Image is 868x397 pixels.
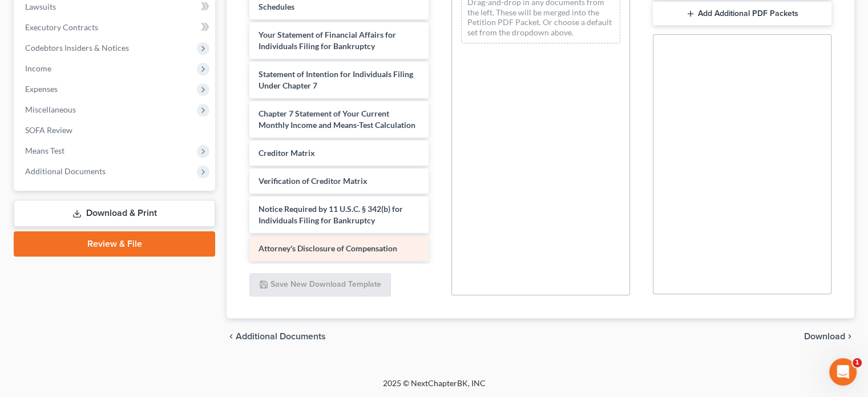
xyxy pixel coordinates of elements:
button: Download chevron_right [804,332,854,341]
span: Income [25,63,51,73]
span: Creditor Matrix [259,148,315,158]
span: Notice Required by 11 U.S.C. § 342(b) for Individuals Filing for Bankruptcy [259,204,403,225]
span: Download [804,332,845,341]
a: Review & File [14,231,215,256]
span: Statement of Intention for Individuals Filing Under Chapter 7 [259,69,413,90]
span: Miscellaneous [25,105,76,114]
span: Additional Documents [25,166,106,176]
span: Codebtors Insiders & Notices [25,43,129,53]
button: Add Additional PDF Packets [653,2,831,26]
span: SOFA Review [25,125,72,135]
span: Attorney's Disclosure of Compensation [259,243,397,253]
i: chevron_left [227,332,236,341]
span: Means Test [25,146,64,155]
span: Chapter 7 Statement of Your Current Monthly Income and Means-Test Calculation [259,109,415,130]
i: chevron_right [845,332,854,341]
span: Verification of Creditor Matrix [259,176,368,186]
span: 1 [853,358,862,367]
a: Executory Contracts [16,17,215,38]
span: Your Statement of Financial Affairs for Individuals Filing for Bankruptcy [259,30,396,51]
span: Lawsuits [25,2,56,11]
a: Download & Print [14,200,215,227]
iframe: Intercom live chat [829,358,857,386]
a: SOFA Review [16,120,215,141]
span: Additional Documents [236,332,326,341]
span: Expenses [25,84,58,94]
span: Executory Contracts [25,22,98,32]
button: Save New Download Template [249,273,391,297]
a: chevron_left Additional Documents [227,332,326,341]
